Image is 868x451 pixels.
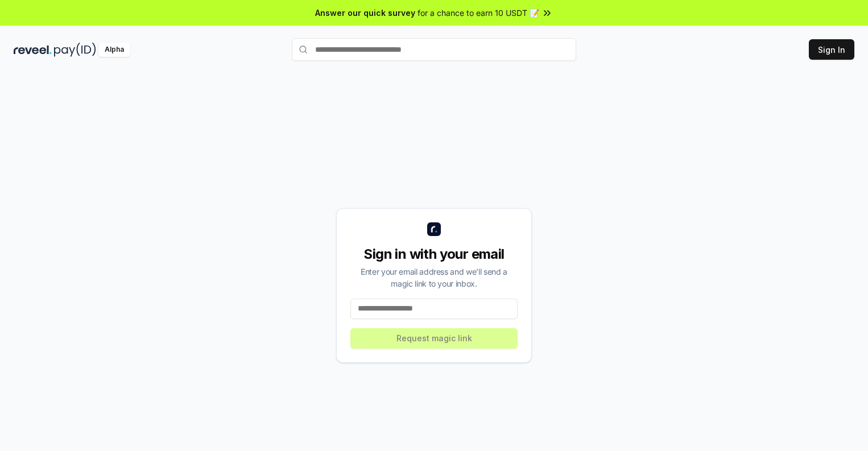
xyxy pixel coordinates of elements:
[350,245,518,263] div: Sign in with your email
[54,43,96,57] img: pay_id
[14,43,52,57] img: reveel_dark
[809,39,854,60] button: Sign In
[350,266,518,289] div: Enter your email address and we’ll send a magic link to your inbox.
[427,222,441,236] img: logo_small
[98,43,130,57] div: Alpha
[418,7,539,19] span: for a chance to earn 10 USDT 📝
[315,7,415,19] span: Answer our quick survey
